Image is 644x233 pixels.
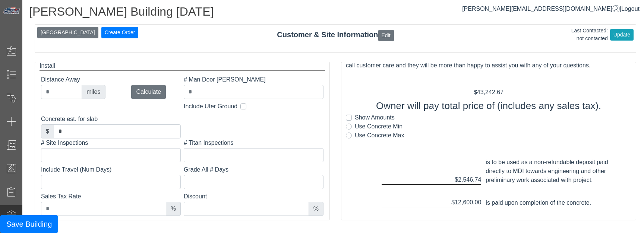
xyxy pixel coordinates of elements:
label: Sales Tax Rate [41,192,181,201]
label: # Site Inspections [41,138,181,147]
label: Use Concrete Max [355,131,404,140]
span: Logout [621,6,640,12]
label: Include Ufer Ground [184,102,237,111]
button: Edit [378,30,394,41]
span: $2,546.74 [455,176,481,183]
label: Use Concrete Min [355,122,402,131]
label: Show Amounts [355,113,395,122]
button: [GEOGRAPHIC_DATA] [37,27,98,38]
div: Manual Add On Items (0) [41,219,323,232]
button: Create Order [101,27,139,38]
label: # Titan Inspections [184,138,323,147]
div: $ [41,124,54,138]
h1: [PERSON_NAME] Building [DATE] [29,4,642,21]
button: Update [610,29,634,41]
div: is paid upon completion of the concrete. [486,198,625,207]
div: Customer & Site Information [35,29,636,41]
label: # Man Door [PERSON_NAME] [184,75,323,84]
label: Discount [184,192,323,201]
label: Distance Away [41,75,105,84]
div: Install [40,61,325,71]
div: % [166,202,181,216]
div: miles [82,85,105,99]
div: Owner will pay total price of (includes any sales tax). [346,99,631,113]
label: Concrete est. for slab [41,115,181,124]
div: % [309,202,323,216]
div: | [462,4,640,13]
span: $43,242.67 [474,89,503,95]
a: [PERSON_NAME][EMAIL_ADDRESS][DOMAIN_NAME] [462,6,620,12]
span: $12,600.00 [451,199,481,205]
label: Include Travel (Num Days) [41,165,181,174]
div: Last Contacted: not contacted [571,27,608,42]
button: Calculate [131,85,166,99]
div: is to be used as a non-refundable deposit paid directly to MDI towards engineering and other prel... [486,158,625,185]
img: Metals Direct Inc Logo [2,7,21,15]
label: Grade All # Days [184,165,323,174]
